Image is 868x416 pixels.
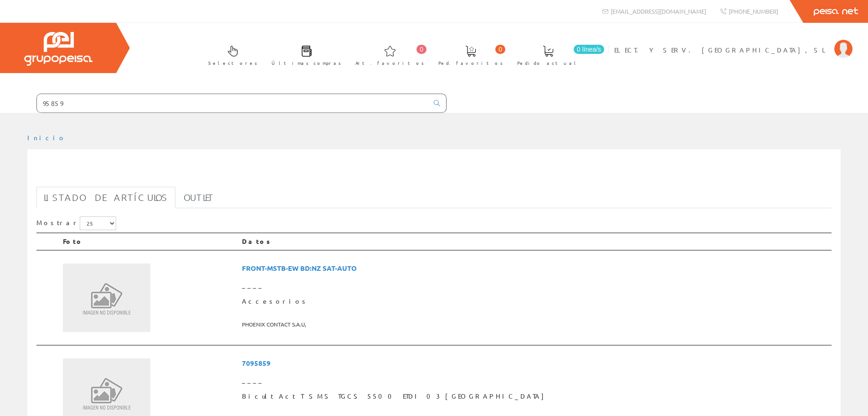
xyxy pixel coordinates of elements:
input: Buscar ... [37,94,428,112]
a: Selectores [199,38,262,71]
a: Inicio [27,133,66,142]
span: Últimas compras [272,58,341,68]
a: Últimas compras [262,38,346,71]
span: 0 [416,45,426,54]
span: [EMAIL_ADDRESS][DOMAIN_NAME] [611,7,706,15]
select: Mostrar [80,216,116,230]
span: ____ [242,372,828,388]
span: 7095859 [242,355,828,372]
a: Listado de artículos [36,187,175,208]
a: ELECT. Y SERV. [GEOGRAPHIC_DATA], SL [614,38,853,47]
span: Ped. favoritos [438,58,503,68]
label: Mostrar [36,216,116,230]
span: PHOENIX CONTACT S.A.U, [242,317,828,332]
span: 0 línea/s [574,45,604,54]
span: ELECT. Y SERV. [GEOGRAPHIC_DATA], SL [614,45,830,54]
span: Art. favoritos [355,58,424,68]
img: Sin Imagen Disponible [63,263,150,332]
h1: 95859 [36,164,832,182]
span: [PHONE_NUMBER] [729,7,778,15]
span: ____ [242,277,828,293]
th: Datos [238,233,832,250]
span: Selectores [208,58,257,68]
th: Foto [59,233,238,250]
a: Outlet [176,187,221,208]
span: FRONT-MSTB-EW BD:NZ SAT-AUTO [242,260,828,277]
span: Pedido actual [517,58,579,68]
span: Accesorios [242,293,828,310]
span: Bicult Act T SMS TGCS 5500 ETDI 03 [GEOGRAPHIC_DATA] [242,388,828,405]
span: 0 [495,45,505,54]
img: Grupo Peisa [24,32,92,66]
a: 0 línea/s Pedido actual [508,38,606,71]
